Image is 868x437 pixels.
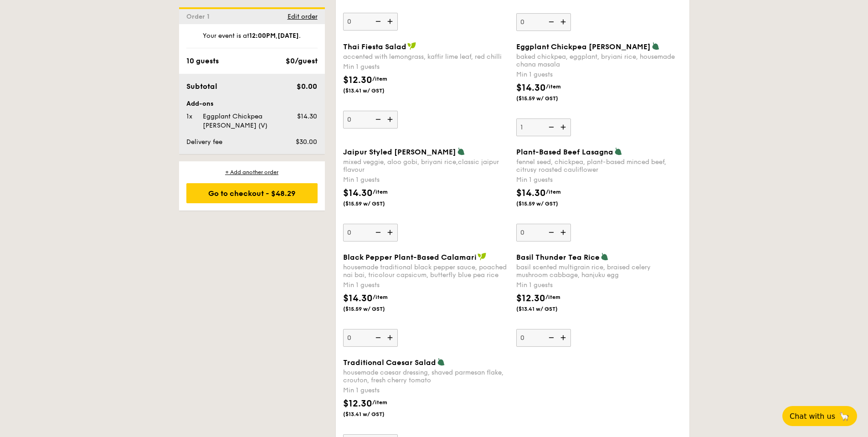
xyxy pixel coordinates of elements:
div: 10 guests [186,56,219,67]
span: /item [372,399,387,406]
span: /item [545,294,560,300]
img: icon-reduce.1d2dbef1.svg [544,224,557,241]
input: Plant-Based Beef Lasagnafennel seed, chickpea, plant-based minced beef, citrusy roasted cauliflow... [516,224,571,242]
div: baked chickpea, eggplant, bryiani rice, housemade chana masala [516,53,682,68]
img: icon-reduce.1d2dbef1.svg [370,329,384,346]
span: $0.00 [297,82,317,91]
span: /item [546,83,561,90]
input: Black Pepper Plant-Based Calamarihousemade traditional black pepper sauce, poached nai bai, trico... [343,329,398,347]
img: icon-reduce.1d2dbef1.svg [370,224,384,241]
span: Edit order [288,13,318,21]
div: housemade caesar dressing, shaved parmesan flake, crouton, fresh cherry tomato [343,369,509,384]
span: ($15.59 w/ GST) [343,305,405,313]
span: /item [373,294,388,300]
span: $12.30 [343,75,372,86]
img: icon-add.58712e84.svg [557,118,571,136]
span: Eggplant Chickpea [PERSON_NAME] [516,42,651,51]
div: Your event is at , . [186,31,318,48]
img: icon-reduce.1d2dbef1.svg [544,329,557,346]
span: Order 1 [186,13,213,21]
span: ($13.41 w/ GST) [343,411,405,418]
div: mixed veggie, aloo gobi, briyani rice,classic jaipur flavour [343,158,509,174]
span: Thai Fiesta Salad [343,42,406,51]
div: + Add another order [186,169,318,176]
strong: [DATE] [277,32,299,40]
span: /item [546,189,561,195]
span: Subtotal [186,82,217,91]
span: Delivery fee [186,138,222,146]
div: Min 1 guests [343,62,509,72]
div: 1x [183,112,199,121]
img: icon-vegetarian.fe4039eb.svg [652,42,660,50]
img: icon-add.58712e84.svg [384,13,398,30]
strong: 12:00PM [249,32,276,40]
img: icon-vegan.f8ff3823.svg [407,42,416,50]
div: fennel seed, chickpea, plant-based minced beef, citrusy roasted cauliflower [516,158,682,174]
img: icon-vegetarian.fe4039eb.svg [601,252,609,261]
img: icon-add.58712e84.svg [384,329,398,346]
div: Add-ons [186,99,318,108]
input: Eggplant Chickpea [PERSON_NAME]baked chickpea, eggplant, bryiani rice, housemade chana masalaMin ... [516,118,571,136]
img: icon-add.58712e84.svg [557,329,571,346]
img: icon-reduce.1d2dbef1.svg [544,13,557,31]
span: ($15.59 w/ GST) [516,95,578,102]
img: icon-add.58712e84.svg [384,111,398,128]
div: Go to checkout - $48.29 [186,183,318,203]
span: /item [372,76,387,82]
span: ($15.59 w/ GST) [343,200,405,207]
input: Basil Thunder Tea Ricebasil scented multigrain rice, braised celery mushroom cabbage, hanjuku egg... [516,329,571,347]
img: icon-reduce.1d2dbef1.svg [544,118,557,136]
span: $12.30 [343,398,372,409]
span: $14.30 [516,82,546,93]
span: ($13.41 w/ GST) [516,305,578,313]
input: Jaipur Styled [PERSON_NAME]mixed veggie, aloo gobi, briyani rice,classic jaipur flavourMin 1 gues... [343,224,398,242]
span: ($15.59 w/ GST) [516,200,578,207]
span: Chat with us [790,412,835,421]
div: housemade traditional black pepper sauce, poached nai bai, tricolour capsicum, butterfly blue pea... [343,263,509,279]
span: 🦙 [839,411,850,422]
span: /item [373,189,388,195]
span: Plant-Based Beef Lasagna [516,148,613,156]
span: Basil Thunder Tea Rice [516,253,600,262]
div: basil scented multigrain rice, braised celery mushroom cabbage, hanjuku egg [516,263,682,279]
span: $12.30 [516,293,545,304]
img: icon-reduce.1d2dbef1.svg [370,13,384,30]
img: icon-add.58712e84.svg [557,224,571,241]
span: ($13.41 w/ GST) [343,87,405,94]
span: $14.30 [297,113,317,120]
span: $14.30 [343,188,373,199]
input: Thai Fiesta Saladaccented with lemongrass, kaffir lime leaf, red chilliMin 1 guests$12.30/item($1... [343,111,398,129]
span: $30.00 [296,138,317,146]
div: Min 1 guests [343,281,509,290]
span: $14.30 [516,188,546,199]
span: Traditional Caesar Salad [343,358,436,367]
div: $0/guest [286,56,318,67]
button: Chat with us🦙 [782,406,857,426]
div: Min 1 guests [516,281,682,290]
img: icon-reduce.1d2dbef1.svg [370,111,384,128]
div: Min 1 guests [343,175,509,185]
img: icon-add.58712e84.svg [384,224,398,241]
input: $12.30/item($13.41 w/ GST) [343,13,398,31]
span: $14.30 [343,293,373,304]
div: Min 1 guests [516,70,682,79]
div: Eggplant Chickpea [PERSON_NAME] (V) [199,112,282,130]
span: Black Pepper Plant-Based Calamari [343,253,477,262]
img: icon-vegetarian.fe4039eb.svg [437,358,445,366]
img: icon-add.58712e84.svg [557,13,571,31]
span: Jaipur Styled [PERSON_NAME] [343,148,456,156]
div: Min 1 guests [343,386,509,395]
input: $12.30/item($13.41 w/ GST) [516,13,571,31]
div: Min 1 guests [516,175,682,185]
img: icon-vegetarian.fe4039eb.svg [457,147,465,155]
img: icon-vegan.f8ff3823.svg [478,252,487,261]
img: icon-vegetarian.fe4039eb.svg [614,147,622,155]
div: accented with lemongrass, kaffir lime leaf, red chilli [343,53,509,61]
